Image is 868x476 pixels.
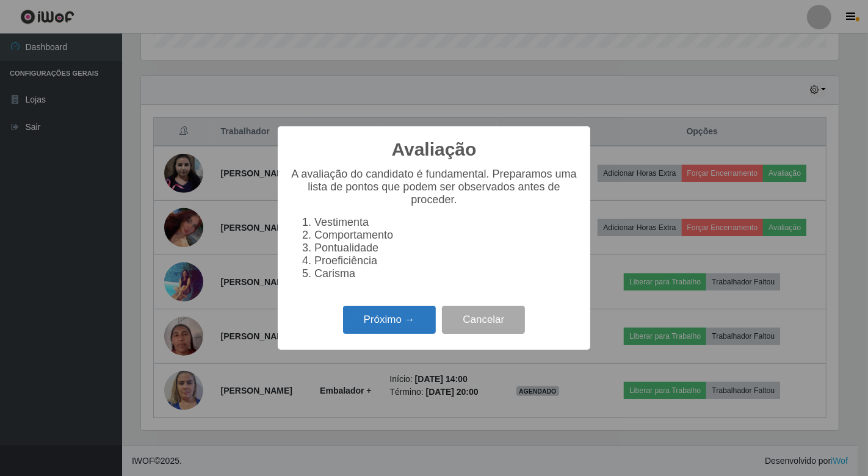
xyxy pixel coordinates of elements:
[314,254,578,267] li: Proeficiência
[314,242,578,254] li: Pontualidade
[290,168,578,206] p: A avaliação do candidato é fundamental. Preparamos uma lista de pontos que podem ser observados a...
[343,306,436,334] button: Próximo →
[442,306,525,334] button: Cancelar
[392,139,477,160] h2: Avaliação
[314,267,578,280] li: Carisma
[314,229,578,242] li: Comportamento
[314,216,578,229] li: Vestimenta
